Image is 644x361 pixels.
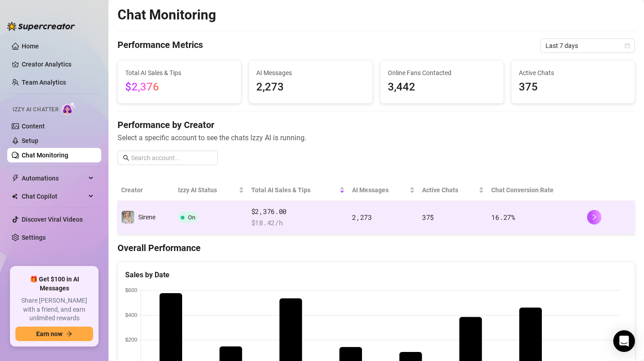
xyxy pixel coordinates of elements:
[22,171,86,185] span: Automations
[118,180,174,201] th: Creator
[251,206,345,217] span: $2,376.00
[62,102,76,115] img: AI Chatter
[13,105,58,114] span: Izzy AI Chatter
[12,193,18,199] img: Chat Copilot
[22,57,94,71] a: Creator Analytics
[488,180,583,201] th: Chat Conversion Rate
[22,123,45,130] a: Content
[256,68,365,78] span: AI Messages
[591,214,597,220] span: right
[15,327,93,341] button: Earn nowarrow-right
[118,38,203,53] h4: Performance Metrics
[122,211,134,223] img: Sirene
[491,213,515,222] span: 16.27 %
[22,43,39,50] a: Home
[22,234,46,241] a: Settings
[519,79,627,96] span: 375
[248,180,348,201] th: Total AI Sales & Tips
[125,68,234,78] span: Total AI Sales & Tips
[12,175,19,182] span: thunderbolt
[352,213,372,222] span: 2,273
[256,79,365,96] span: 2,273
[125,269,627,280] div: Sales by Date
[587,210,602,224] button: right
[352,185,408,195] span: AI Messages
[22,152,68,159] a: Chat Monitoring
[7,22,75,31] img: logo-BBDzfeDw.svg
[188,214,195,221] span: On
[174,180,248,201] th: Izzy AI Status
[118,119,635,131] h4: Performance by Creator
[388,79,496,96] span: 3,442
[251,185,338,195] span: Total AI Sales & Tips
[519,68,627,78] span: Active Chats
[422,213,434,222] span: 375
[66,331,72,337] span: arrow-right
[131,153,212,163] input: Search account...
[22,189,86,204] span: Chat Copilot
[348,180,418,201] th: AI Messages
[22,137,38,144] a: Setup
[15,296,93,323] span: Share [PERSON_NAME] with a friend, and earn unlimited rewards
[388,68,496,78] span: Online Fans Contacted
[613,330,635,352] div: Open Intercom Messenger
[422,185,477,195] span: Active Chats
[138,214,155,221] span: Sirene
[118,132,635,143] span: Select a specific account to see the chats Izzy AI is running.
[118,242,635,254] h4: Overall Performance
[625,43,630,48] span: calendar
[22,79,66,86] a: Team Analytics
[418,180,488,201] th: Active Chats
[22,216,83,223] a: Discover Viral Videos
[178,185,237,195] span: Izzy AI Status
[125,81,159,93] span: $2,376
[123,155,129,161] span: search
[545,39,630,52] span: Last 7 days
[118,6,216,24] h2: Chat Monitoring
[36,330,62,337] span: Earn now
[251,218,345,228] span: $ 18.42 /h
[15,275,93,293] span: 🎁 Get $100 in AI Messages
